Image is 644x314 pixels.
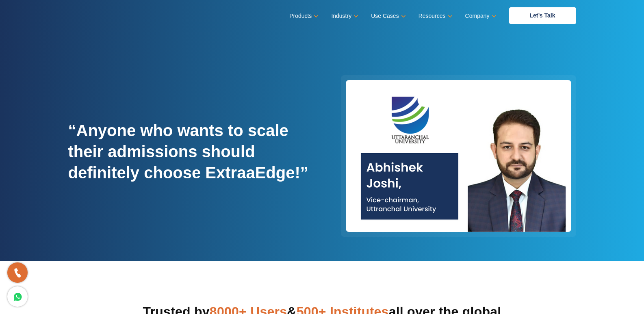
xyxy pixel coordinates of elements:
[331,10,357,22] a: Industry
[465,10,495,22] a: Company
[418,10,451,22] a: Resources
[289,10,317,22] a: Products
[68,121,308,182] strong: “Anyone who wants to scale their admissions should definitely choose ExtraaEdge!”
[371,10,404,22] a: Use Cases
[509,7,576,24] a: Let’s Talk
